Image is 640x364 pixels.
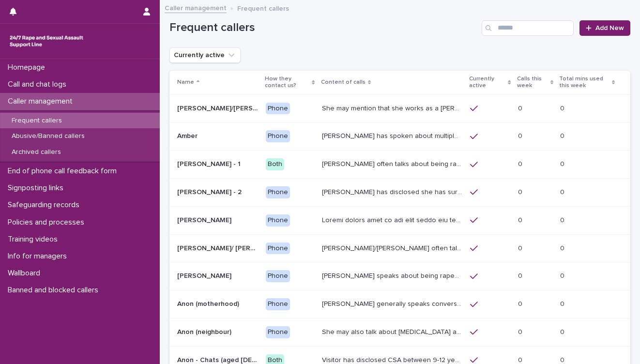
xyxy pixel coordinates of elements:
[4,97,80,106] p: Caller management
[518,158,524,168] p: 0
[518,214,524,225] p: 0
[322,186,465,197] p: Amy has disclosed she has survived two rapes, one in the UK and the other in Australia in 2013. S...
[177,130,199,140] p: Amber
[266,130,290,142] div: Phone
[169,47,241,63] button: Currently active
[322,270,465,280] p: Caller speaks about being raped and abused by the police and her ex-husband of 20 years. She has ...
[518,130,524,140] p: 0
[322,326,465,336] p: She may also talk about child sexual abuse and about currently being physically disabled. She has...
[177,214,233,225] p: [PERSON_NAME]
[518,326,524,336] p: 0
[560,103,566,113] p: 0
[322,298,465,308] p: Caller generally speaks conversationally about many different things in her life and rarely speak...
[322,158,465,168] p: Amy often talks about being raped a night before or 2 weeks ago or a month ago. She also makes re...
[321,77,366,88] p: Content of calls
[177,103,260,113] p: Abbie/Emily (Anon/'I don't know'/'I can't remember')
[265,74,310,91] p: How they contact us?
[560,158,566,168] p: 0
[266,270,290,282] div: Phone
[177,158,243,168] p: [PERSON_NAME] - 1
[266,298,290,310] div: Phone
[4,235,65,244] p: Training videos
[169,151,630,179] tr: [PERSON_NAME] - 1[PERSON_NAME] - 1 Both[PERSON_NAME] often talks about being raped a night before...
[469,74,505,91] p: Currently active
[518,243,524,253] p: 0
[169,318,630,346] tr: Anon (neighbour)Anon (neighbour) PhoneShe may also talk about [MEDICAL_DATA] and about currently ...
[4,80,74,89] p: Call and chat logs
[4,132,92,140] p: Abusive/Banned callers
[266,103,290,115] div: Phone
[169,290,630,318] tr: Anon (motherhood)Anon (motherhood) Phone[PERSON_NAME] generally speaks conversationally about man...
[518,270,524,280] p: 0
[322,103,465,113] p: She may mention that she works as a Nanny, looking after two children. Abbie / Emily has let us k...
[169,21,478,35] h1: Frequent callers
[266,326,290,338] div: Phone
[165,2,227,13] a: Caller management
[560,186,566,197] p: 0
[4,252,75,261] p: Info for managers
[322,130,465,140] p: Amber has spoken about multiple experiences of sexual abuse. Amber told us she is now 18 (as of 0...
[595,25,624,31] span: Add New
[177,326,233,336] p: Anon (neighbour)
[4,218,92,227] p: Policies and processes
[518,298,524,308] p: 0
[518,103,524,113] p: 0
[4,167,124,176] p: End of phone call feedback form
[560,270,566,280] p: 0
[266,158,284,170] div: Both
[4,117,70,125] p: Frequent callers
[4,286,106,295] p: Banned and blocked callers
[169,94,630,122] tr: [PERSON_NAME]/[PERSON_NAME] (Anon/'I don't know'/'I can't remember')[PERSON_NAME]/[PERSON_NAME] (...
[177,298,241,308] p: Anon (motherhood)
[322,214,465,225] p: Andrew shared that he has been raped and beaten by a group of men in or near his home twice withi...
[169,122,630,151] tr: AmberAmber Phone[PERSON_NAME] has spoken about multiple experiences of [MEDICAL_DATA]. [PERSON_NA...
[482,20,574,36] input: Search
[4,148,69,156] p: Archived callers
[4,183,71,193] p: Signposting links
[560,243,566,253] p: 0
[266,214,290,227] div: Phone
[177,186,244,197] p: [PERSON_NAME] - 2
[169,206,630,234] tr: [PERSON_NAME][PERSON_NAME] PhoneLoremi dolors amet co adi elit seddo eiu tempor in u labor et dol...
[8,31,85,51] img: rhQMoQhaT3yELyF149Cw
[560,326,566,336] p: 0
[177,270,233,280] p: [PERSON_NAME]
[579,20,630,36] a: Add New
[237,2,289,13] p: Frequent callers
[560,130,566,140] p: 0
[559,74,610,91] p: Total mins used this week
[266,186,290,198] div: Phone
[560,214,566,225] p: 0
[177,77,194,88] p: Name
[517,74,548,91] p: Calls this week
[177,243,260,253] p: [PERSON_NAME]/ [PERSON_NAME]
[266,243,290,255] div: Phone
[4,200,87,210] p: Safeguarding records
[169,178,630,206] tr: [PERSON_NAME] - 2[PERSON_NAME] - 2 Phone[PERSON_NAME] has disclosed she has survived two rapes, o...
[4,269,48,278] p: Wallboard
[169,234,630,262] tr: [PERSON_NAME]/ [PERSON_NAME][PERSON_NAME]/ [PERSON_NAME] Phone[PERSON_NAME]/[PERSON_NAME] often t...
[169,262,630,290] tr: [PERSON_NAME][PERSON_NAME] Phone[PERSON_NAME] speaks about being raped and abused by the police a...
[518,186,524,197] p: 0
[322,243,465,253] p: Anna/Emma often talks about being raped at gunpoint at the age of 13/14 by her ex-partner, aged 1...
[4,63,53,72] p: Homepage
[560,298,566,308] p: 0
